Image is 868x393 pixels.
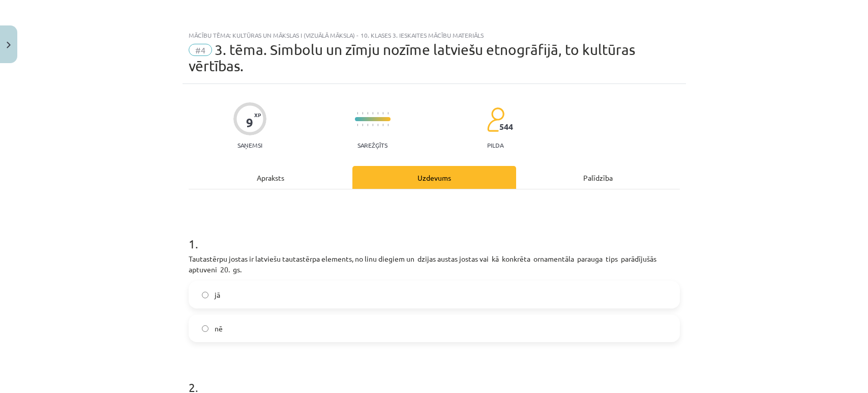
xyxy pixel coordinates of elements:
[499,122,513,131] span: 544
[367,112,368,115] img: icon-short-line-57e1e144782c952c97e751825c79c345078a6d821885a25fce030b3d8c18986b.svg
[189,219,680,250] h1: 1 .
[189,32,680,39] div: Mācību tēma: Kultūras un mākslas i (vizuālā māksla) - 10. klases 3. ieskaites mācību materiāls
[189,254,680,275] p: Tautastērpu jostas ir latviešu tautastērpa elements, no linu diegiem un dzijas austas jostas vai ...
[189,44,212,56] span: #4
[387,124,388,126] img: icon-short-line-57e1e144782c952c97e751825c79c345078a6d821885a25fce030b3d8c18986b.svg
[215,290,220,300] span: jā
[202,325,208,332] input: nē
[487,142,503,149] p: pilda
[362,124,363,126] img: icon-short-line-57e1e144782c952c97e751825c79c345078a6d821885a25fce030b3d8c18986b.svg
[372,124,373,126] img: icon-short-line-57e1e144782c952c97e751825c79c345078a6d821885a25fce030b3d8c18986b.svg
[233,142,266,149] p: Saņemsi
[382,112,383,115] img: icon-short-line-57e1e144782c952c97e751825c79c345078a6d821885a25fce030b3d8c18986b.svg
[372,112,373,115] img: icon-short-line-57e1e144782c952c97e751825c79c345078a6d821885a25fce030b3d8c18986b.svg
[215,323,223,334] span: nē
[357,112,358,115] img: icon-short-line-57e1e144782c952c97e751825c79c345078a6d821885a25fce030b3d8c18986b.svg
[377,112,378,115] img: icon-short-line-57e1e144782c952c97e751825c79c345078a6d821885a25fce030b3d8c18986b.svg
[382,124,383,126] img: icon-short-line-57e1e144782c952c97e751825c79c345078a6d821885a25fce030b3d8c18986b.svg
[352,166,516,189] div: Uzdevums
[357,124,358,126] img: icon-short-line-57e1e144782c952c97e751825c79c345078a6d821885a25fce030b3d8c18986b.svg
[7,42,11,48] img: icon-close-lesson-0947bae3869378f0d4975bcd49f059093ad1ed9edebbc8119c70593378902aed.svg
[254,112,261,118] span: XP
[516,166,680,189] div: Palīdzība
[387,112,388,115] img: icon-short-line-57e1e144782c952c97e751825c79c345078a6d821885a25fce030b3d8c18986b.svg
[487,107,504,132] img: students-c634bb4e5e11cddfef0936a35e636f08e4e9abd3cc4e673bd6f9a4125e45ecb1.svg
[189,41,635,74] span: 3. tēma. Simbolu un zīmju nozīme latviešu etnogrāfijā, to kultūras vērtības.
[246,116,253,130] div: 9
[377,124,378,126] img: icon-short-line-57e1e144782c952c97e751825c79c345078a6d821885a25fce030b3d8c18986b.svg
[362,112,363,115] img: icon-short-line-57e1e144782c952c97e751825c79c345078a6d821885a25fce030b3d8c18986b.svg
[357,142,387,149] p: Sarežģīts
[202,292,208,298] input: jā
[367,124,368,126] img: icon-short-line-57e1e144782c952c97e751825c79c345078a6d821885a25fce030b3d8c18986b.svg
[189,166,352,189] div: Apraksts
